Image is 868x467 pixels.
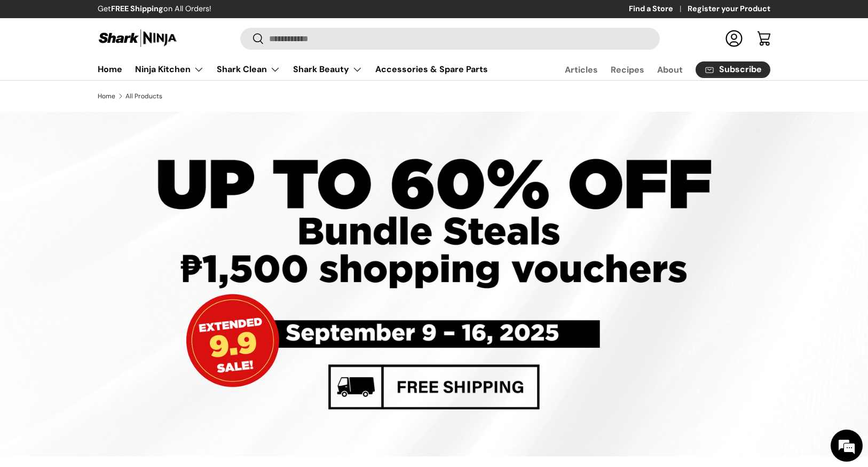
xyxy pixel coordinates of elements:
[375,59,488,80] a: Accessories & Spare Parts
[111,4,163,13] strong: FREE Shipping
[135,59,204,80] a: Ninja Kitchen
[565,59,598,80] a: Articles
[696,61,770,78] a: Subscribe
[98,59,488,80] nav: Primary
[539,59,770,80] nav: Secondary
[287,59,369,80] summary: Shark Beauty
[98,59,122,80] a: Home
[719,65,762,74] span: Subscribe
[611,59,644,80] a: Recipes
[98,93,115,99] a: Home
[129,59,210,80] summary: Ninja Kitchen
[293,59,362,80] a: Shark Beauty
[629,3,688,15] a: Find a Store
[98,91,770,101] nav: Breadcrumbs
[210,59,287,80] summary: Shark Clean
[98,3,211,15] p: Get on All Orders!
[217,59,280,80] a: Shark Clean
[688,3,770,15] a: Register your Product
[657,59,683,80] a: About
[98,28,178,49] img: Shark Ninja Philippines
[125,93,162,99] a: All Products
